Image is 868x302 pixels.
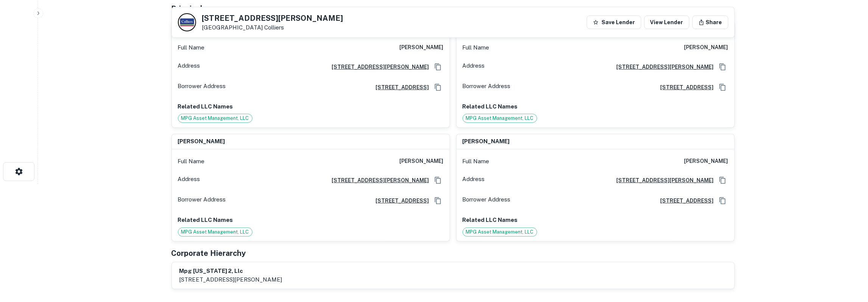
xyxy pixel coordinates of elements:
h6: [PERSON_NAME] [400,157,444,166]
h6: [PERSON_NAME] [684,157,728,166]
button: Copy Address [432,175,444,186]
p: Borrower Address [463,82,511,93]
p: Related LLC Names [178,102,444,111]
h5: Principals [171,3,207,14]
span: MPG Asset Management, LLC [463,115,537,122]
button: Copy Address [432,82,444,93]
span: MPG Asset Management, LLC [463,228,537,236]
a: [STREET_ADDRESS][PERSON_NAME] [611,63,714,71]
p: Related LLC Names [178,215,444,225]
button: Copy Address [717,82,728,93]
h5: [STREET_ADDRESS][PERSON_NAME] [202,14,343,22]
h6: [PERSON_NAME] [684,43,728,52]
a: [STREET_ADDRESS][PERSON_NAME] [611,176,714,184]
a: [STREET_ADDRESS][PERSON_NAME] [326,176,429,184]
a: [STREET_ADDRESS] [655,83,714,91]
a: [STREET_ADDRESS] [655,197,714,205]
button: Copy Address [432,61,444,73]
a: View Lender [644,15,689,29]
p: Full Name [178,157,205,166]
button: Copy Address [717,61,728,73]
p: Full Name [463,157,489,166]
button: Copy Address [717,175,728,186]
h6: [PERSON_NAME] [463,137,510,146]
a: Colliers [265,24,284,31]
iframe: Chat Widget [830,242,868,278]
p: [GEOGRAPHIC_DATA] [202,24,343,31]
p: Address [178,61,200,73]
p: Borrower Address [178,195,226,206]
p: Address [463,175,485,186]
p: Related LLC Names [463,102,728,111]
span: MPG Asset Management, LLC [178,228,252,236]
span: MPG Asset Management, LLC [178,115,252,122]
button: Share [692,15,728,29]
a: [STREET_ADDRESS] [370,83,429,91]
button: Copy Address [717,195,728,206]
a: [STREET_ADDRESS] [370,197,429,205]
p: Borrower Address [178,82,226,93]
p: Full Name [178,43,205,52]
p: Borrower Address [463,195,511,206]
button: Copy Address [432,195,444,206]
h6: [PERSON_NAME] [400,43,444,52]
a: [STREET_ADDRESS][PERSON_NAME] [326,63,429,71]
p: Related LLC Names [463,215,728,225]
p: Address [178,175,200,186]
h5: Corporate Hierarchy [171,248,246,259]
p: [STREET_ADDRESS][PERSON_NAME] [179,275,282,284]
h6: [PERSON_NAME] [178,137,225,146]
p: Full Name [463,43,489,52]
p: Address [463,61,485,73]
button: Save Lender [587,15,641,29]
h6: mpg [US_STATE] 2, llc [179,267,282,276]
